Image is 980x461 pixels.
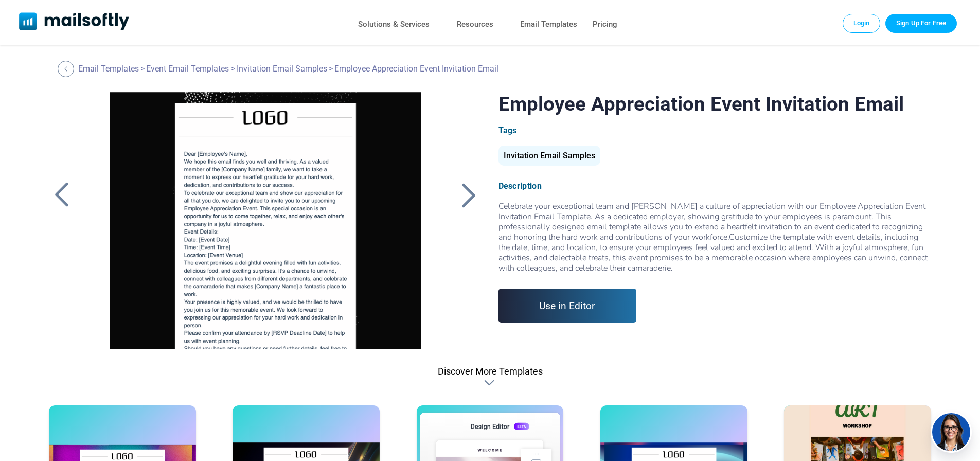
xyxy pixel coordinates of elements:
[498,181,931,191] div: Description
[593,17,617,32] a: Pricing
[438,366,543,377] div: Discover More Templates
[498,92,931,115] h1: Employee Appreciation Event Invitation Email
[484,378,496,388] div: Discover More Templates
[843,14,881,32] a: Login
[498,126,931,135] div: Tags
[58,61,77,77] a: Back
[358,17,430,32] a: Solutions & Services
[49,182,75,208] a: Back
[92,92,438,349] a: Employee Appreciation Event Invitation Email
[885,14,957,32] a: Trial
[498,289,637,323] a: Use in Editor
[146,64,229,74] a: Event Email Templates
[19,12,130,32] a: Mailsoftly
[237,64,327,74] a: Invitation Email Samples
[520,17,577,32] a: Email Templates
[498,201,931,273] div: Celebrate your exceptional team and [PERSON_NAME] a culture of appreciation with our Employee App...
[78,64,139,74] a: Email Templates
[498,155,600,159] a: Invitation Email Samples
[456,182,482,208] a: Back
[457,17,493,32] a: Resources
[498,146,600,166] div: Invitation Email Samples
